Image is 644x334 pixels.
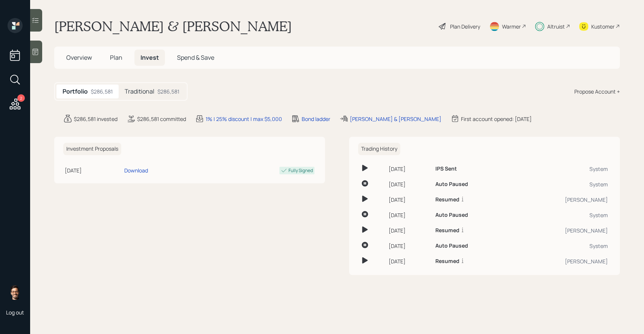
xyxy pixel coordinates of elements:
div: 2 [17,94,25,102]
div: Altruist [547,23,565,30]
span: Overview [66,53,92,62]
img: sami-boghos-headshot.png [8,285,23,300]
div: [DATE] [389,180,429,188]
h6: Auto Paused [435,243,468,249]
h6: Resumed [435,227,459,234]
div: [DATE] [389,257,429,265]
div: Log out [6,309,24,316]
div: Warmer [502,23,521,30]
h6: IPS Sent [435,166,457,172]
h1: [PERSON_NAME] & [PERSON_NAME] [54,18,292,35]
h6: Auto Paused [435,212,468,218]
div: [DATE] [389,196,429,204]
div: [PERSON_NAME] [514,227,608,234]
div: $286,581 [157,88,179,95]
h6: Investment Proposals [63,143,121,155]
div: Download [124,166,148,174]
div: System [514,180,608,188]
div: First account opened: [DATE] [461,115,532,123]
div: Propose Account + [574,88,620,95]
h6: Resumed [435,258,459,264]
h6: Trading History [358,143,400,155]
div: Kustomer [591,23,615,30]
div: [DATE] [65,166,121,174]
div: $286,581 invested [74,115,118,123]
div: [DATE] [389,227,429,234]
span: Plan [110,53,122,62]
h5: Portfolio [63,88,88,95]
div: [DATE] [389,242,429,250]
div: [PERSON_NAME] & [PERSON_NAME] [350,115,441,123]
div: $286,581 committed [137,115,186,123]
div: System [514,211,608,219]
h5: Traditional [125,88,154,95]
div: System [514,165,608,173]
div: [PERSON_NAME] [514,196,608,204]
div: [PERSON_NAME] [514,257,608,265]
div: 1% | 25% discount | max $5,000 [206,115,282,123]
h6: Auto Paused [435,181,468,187]
span: Spend & Save [177,53,214,62]
span: Invest [140,53,159,62]
div: $286,581 [91,88,113,95]
div: System [514,242,608,250]
div: Plan Delivery [450,23,480,30]
div: [DATE] [389,211,429,219]
div: Fully Signed [288,167,313,174]
div: Bond ladder [302,115,330,123]
h6: Resumed [435,196,459,203]
div: [DATE] [389,165,429,173]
